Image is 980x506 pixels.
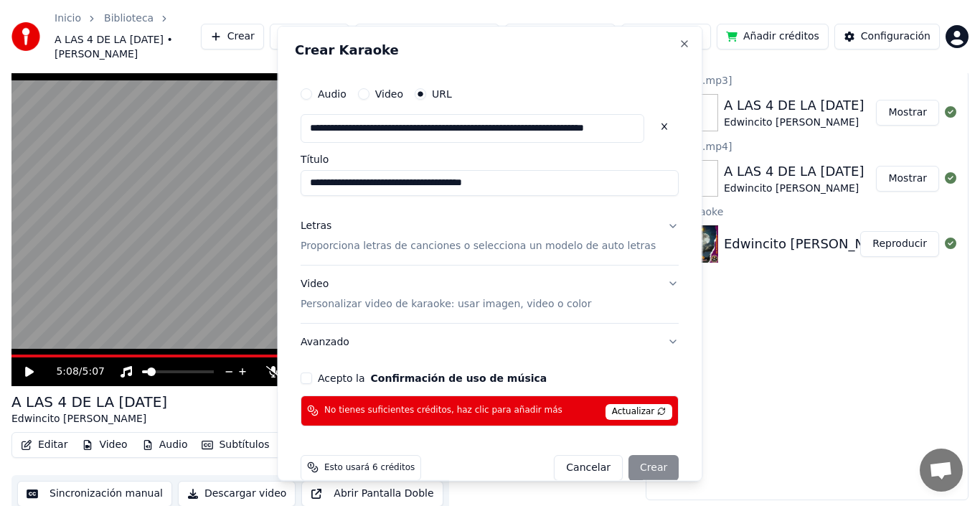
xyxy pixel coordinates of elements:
label: Título [301,154,679,164]
div: Video [301,276,591,311]
button: VideoPersonalizar video de karaoke: usar imagen, video o color [301,265,679,322]
span: Actualizar [606,403,673,419]
label: Audio [318,88,347,98]
span: Esto usará 6 créditos [324,462,415,473]
label: URL [432,88,452,98]
button: Cancelar [555,454,623,480]
button: LetrasProporciona letras de canciones o selecciona un modelo de auto letras [301,207,679,264]
p: Personalizar video de karaoke: usar imagen, video o color [301,296,591,311]
div: Letras [301,218,331,233]
button: Avanzado [301,323,679,360]
label: Acepto la [318,373,547,383]
p: Proporciona letras de canciones o selecciona un modelo de auto letras [301,238,656,253]
span: No tienes suficientes créditos, haz clic para añadir más [324,405,562,416]
h2: Crear Karaoke [295,43,684,56]
label: Video [375,88,403,98]
button: Acepto la [371,373,547,383]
